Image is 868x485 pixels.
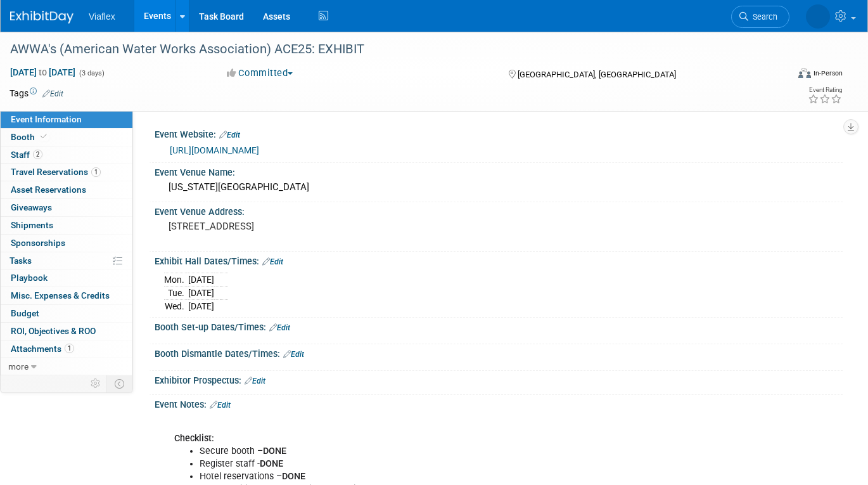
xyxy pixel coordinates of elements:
[263,446,286,456] b: DONE
[808,87,842,93] div: Event Rating
[748,12,777,22] span: Search
[107,375,133,392] td: Toggle Event Tabs
[245,377,265,385] a: Edit
[42,89,63,98] a: Edit
[65,344,74,353] span: 1
[11,326,96,336] span: ROI, Objectives & ROO
[11,308,39,318] span: Budget
[1,181,132,198] a: Asset Reservations
[33,150,42,159] span: 2
[731,6,789,28] a: Search
[10,87,63,100] td: Tags
[10,67,76,78] span: [DATE] [DATE]
[11,202,52,212] span: Giveaways
[11,273,48,283] span: Playbook
[188,273,214,287] td: [DATE]
[155,252,843,268] div: Exhibit Hall Dates/Times:
[11,132,49,142] span: Booth
[155,371,843,387] div: Exhibitor Prospectus:
[155,318,843,334] div: Booth Set-up Dates/Times:
[1,217,132,234] a: Shipments
[1,305,132,322] a: Budget
[200,445,701,458] li: Secure booth –
[169,221,428,232] pre: [STREET_ADDRESS]
[282,471,305,482] b: DONE
[164,273,188,287] td: Mon.
[219,131,240,139] a: Edit
[1,340,132,358] a: Attachments1
[1,358,132,375] a: more
[155,202,843,218] div: Event Venue Address:
[41,133,47,140] i: Booth reservation complete
[1,146,132,164] a: Staff2
[1,129,132,146] a: Booth
[6,38,772,61] div: AWWA's (American Water Works Association) ACE25: EXHIBIT
[1,323,132,340] a: ROI, Objectives & ROO
[518,70,676,79] span: [GEOGRAPHIC_DATA], [GEOGRAPHIC_DATA]
[806,4,830,29] img: David Tesch
[720,66,843,85] div: Event Format
[85,375,107,392] td: Personalize Event Tab Strip
[200,470,701,483] li: Hotel reservations –
[283,350,304,359] a: Edit
[1,269,132,287] a: Playbook
[11,220,53,230] span: Shipments
[1,164,132,181] a: Travel Reservations1
[269,323,290,332] a: Edit
[210,401,231,410] a: Edit
[170,145,259,155] a: [URL][DOMAIN_NAME]
[164,287,188,300] td: Tue.
[188,300,214,313] td: [DATE]
[155,344,843,361] div: Booth Dismantle Dates/Times:
[188,287,214,300] td: [DATE]
[91,167,101,177] span: 1
[200,458,701,470] li: Register staff -
[11,114,82,124] span: Event Information
[11,344,74,354] span: Attachments
[798,68,811,78] img: Format-Inperson.png
[174,433,214,444] b: Checklist:
[262,257,283,266] a: Edit
[1,252,132,269] a: Tasks
[11,150,42,160] span: Staff
[10,255,32,266] span: Tasks
[222,67,298,80] button: Committed
[813,68,843,78] div: In-Person
[1,287,132,304] a: Misc. Expenses & Credits
[11,184,86,195] span: Asset Reservations
[155,125,843,141] div: Event Website:
[164,178,833,197] div: [US_STATE][GEOGRAPHIC_DATA]
[155,163,843,179] div: Event Venue Name:
[89,11,115,22] span: Viaflex
[1,111,132,128] a: Event Information
[164,300,188,313] td: Wed.
[1,235,132,252] a: Sponsorships
[155,395,843,411] div: Event Notes:
[10,11,73,23] img: ExhibitDay
[11,167,101,177] span: Travel Reservations
[260,458,283,469] b: DONE
[8,361,29,372] span: more
[1,199,132,216] a: Giveaways
[11,238,65,248] span: Sponsorships
[11,290,110,301] span: Misc. Expenses & Credits
[78,69,105,77] span: (3 days)
[37,67,49,77] span: to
